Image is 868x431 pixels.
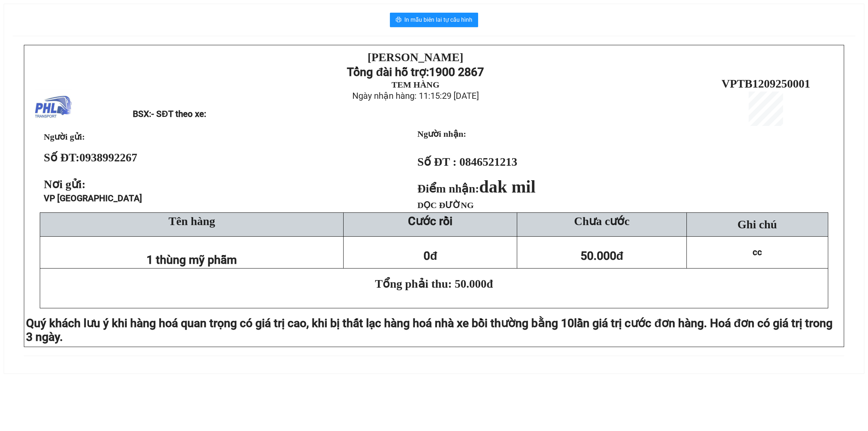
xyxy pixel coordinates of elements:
[44,132,85,141] span: Người gửi:
[408,214,452,228] strong: Cước rồi
[391,80,439,89] strong: TEM HÀNG
[133,109,206,119] span: BSX:
[44,193,142,203] span: VP [GEOGRAPHIC_DATA]
[146,253,237,267] span: 1 thùng mỹ phẫm
[35,89,72,126] img: logo
[396,17,401,24] span: printer
[80,151,137,164] span: 0938992267
[169,215,215,228] span: Tên hàng
[580,249,624,263] span: 50.000đ
[375,277,493,290] span: Tổng phải thu: 50.000đ
[26,316,574,330] span: Quý khách lưu ý khi hàng hoá quan trọng có giá trị cao, khi bị thất lạc hàng hoá nhà xe bồi thườn...
[44,151,137,164] strong: Số ĐT:
[429,65,484,79] strong: 1900 2867
[151,109,206,119] span: - SĐT theo xe:
[390,13,478,27] button: printerIn mẫu biên lai tự cấu hình
[352,91,479,101] span: Ngày nhận hàng: 11:15:29 [DATE]
[417,200,474,210] span: DỌC ĐƯỜNG
[404,15,472,24] span: In mẫu biên lai tự cấu hình
[44,178,89,191] span: Nơi gửi:
[367,51,463,64] strong: [PERSON_NAME]
[722,77,810,90] span: VPTB1209250001
[417,182,536,195] strong: Điểm nhận:
[459,155,517,168] span: 0846521213
[479,177,536,196] span: dak mil
[417,129,466,139] strong: Người nhận:
[574,215,629,228] span: Chưa cước
[347,65,429,79] strong: Tổng đài hỗ trợ:
[737,218,777,231] span: Ghi chú
[417,155,456,168] strong: Số ĐT :
[26,316,833,344] span: lần giá trị cước đơn hàng. Hoá đơn có giá trị trong 3 ngày.
[424,249,437,263] span: 0đ
[753,247,762,257] span: cc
